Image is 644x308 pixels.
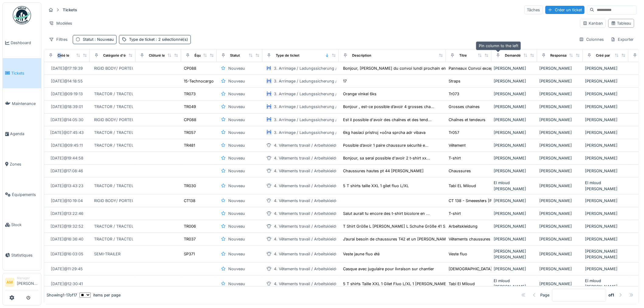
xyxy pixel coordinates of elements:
[585,168,626,174] div: [PERSON_NAME]
[13,6,31,24] img: Badge_color-CXgf-gQk.svg
[276,53,299,58] div: Type de ticket
[343,104,434,110] div: Bonjour , est-ce possible d’avoir 4 grosses cha...
[540,198,580,204] div: [PERSON_NAME]
[230,53,240,58] div: Statut
[228,130,245,135] div: Nouveau
[51,251,83,257] div: [DATE] @ 16:03:05
[10,131,39,137] span: Agenda
[476,41,521,50] div: Pin column to the left
[541,292,550,298] div: Page
[449,91,459,97] div: Tr073
[494,211,535,216] div: [PERSON_NAME]
[343,78,347,84] div: 17
[228,223,245,229] div: Nouveau
[585,278,626,289] div: El mloud [PERSON_NAME]
[343,65,454,71] div: Bonjour, [PERSON_NAME] du convoi lundi prochain en Fr...
[228,236,245,242] div: Nouveau
[94,183,137,189] div: TRACTOR / TRACTEUR
[3,119,41,149] a: Agenda
[274,183,377,189] div: 4. Vêtements travail / Arbeitskleidung / Pracovné odevy
[149,53,165,58] div: Clôturé le
[11,252,39,258] span: Statistiques
[51,155,83,161] div: [DATE] @ 19:44:58
[551,53,572,58] div: Responsable
[585,236,626,242] div: [PERSON_NAME]
[274,78,380,84] div: 3. Arrimage / Ladungssicherung / Zabezpečenie nákladu
[103,53,144,58] div: Catégorie d'équipement
[51,236,83,242] div: [DATE] @ 16:36:40
[51,211,83,216] div: [DATE] @ 13:22:46
[449,117,486,123] div: Chaînes et tendeurs
[449,142,466,148] div: Vêtement
[540,155,580,161] div: [PERSON_NAME]
[94,117,157,123] div: RIGID BODY/ PORTEUR / CAMION
[51,104,83,110] div: [DATE] @ 18:39:01
[11,222,39,228] span: Stock
[524,5,543,14] div: Tâches
[60,7,79,13] strong: Tickets
[51,117,83,123] div: [DATE] @ 14:05:30
[3,210,41,240] a: Stock
[505,53,527,58] div: Demandé par
[274,281,377,287] div: 4. Vêtements travail / Arbeitskleidung / Pracovné odevy
[494,78,535,84] div: [PERSON_NAME]
[540,91,580,97] div: [PERSON_NAME]
[3,58,41,89] a: Tickets
[540,266,580,272] div: [PERSON_NAME]
[79,292,121,298] div: items per page
[540,211,580,216] div: [PERSON_NAME]
[51,223,83,229] div: [DATE] @ 19:32:52
[184,142,195,148] div: TR481
[228,104,245,110] div: Nouveau
[343,168,424,174] div: Chaussures hautes pt 44 [PERSON_NAME]
[46,19,75,28] div: Modèles
[585,142,626,148] div: [PERSON_NAME]
[3,149,41,180] a: Zones
[343,281,451,287] div: 5 T shirts Taille XXL 1 Gilet Fluo L/XL 1 [PERSON_NAME]...
[47,292,77,298] div: Showing 1 - 17 of 17
[494,248,535,260] div: [PERSON_NAME] [PERSON_NAME]
[3,179,41,210] a: Équipements
[51,142,83,148] div: [DATE] @ 09:45:11
[494,104,535,110] div: [PERSON_NAME]
[494,168,535,174] div: [PERSON_NAME]
[228,266,245,272] div: Nouveau
[608,35,637,44] div: Exporter
[228,211,245,216] div: Nouveau
[274,117,380,123] div: 3. Arrimage / Ladungssicherung / Zabezpečenie nákladu
[583,20,603,26] div: Kanban
[51,183,83,189] div: [DATE] @ 13:43:23
[494,65,535,71] div: [PERSON_NAME]
[228,142,245,148] div: Nouveau
[449,281,475,287] div: Tabi El Miloud
[540,130,580,135] div: [PERSON_NAME]
[17,276,39,280] div: Manager
[449,104,480,110] div: Grosses chaines
[184,251,195,257] div: SP371
[10,161,39,167] span: Zones
[449,223,478,229] div: Arbeitskleidung
[585,78,626,84] div: [PERSON_NAME]
[228,91,245,97] div: Nouveau
[585,155,626,161] div: [PERSON_NAME]
[3,88,41,119] a: Maintenance
[228,183,245,189] div: Nouveau
[585,104,626,110] div: [PERSON_NAME]
[51,65,83,71] div: [DATE] @ 17:19:39
[274,251,377,257] div: 4. Vêtements travail / Arbeitskleidung / Pracovné odevy
[94,251,121,257] div: SEMI-TRAILER
[274,236,377,242] div: 4. Vêtements travail / Arbeitskleidung / Pracovné odevy
[343,236,453,242] div: J’aurai besoin de chaussures T42 et un [PERSON_NAME]...
[94,236,137,242] div: TRACTOR / TRACTEUR
[184,236,196,242] div: TR037
[609,292,614,298] strong: of 1
[51,91,83,97] div: [DATE] @ 09:19:13
[274,142,377,148] div: 4. Vêtements travail / Arbeitskleidung / Pracovné odevy
[184,104,196,110] div: TR049
[274,198,377,204] div: 4. Vêtements travail / Arbeitskleidung / Pracovné odevy
[94,223,137,229] div: TRACTOR / TRACTEUR
[540,281,580,287] div: [PERSON_NAME]
[494,266,535,272] div: [PERSON_NAME]
[228,281,245,287] div: Nouveau
[228,251,245,257] div: Nouveau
